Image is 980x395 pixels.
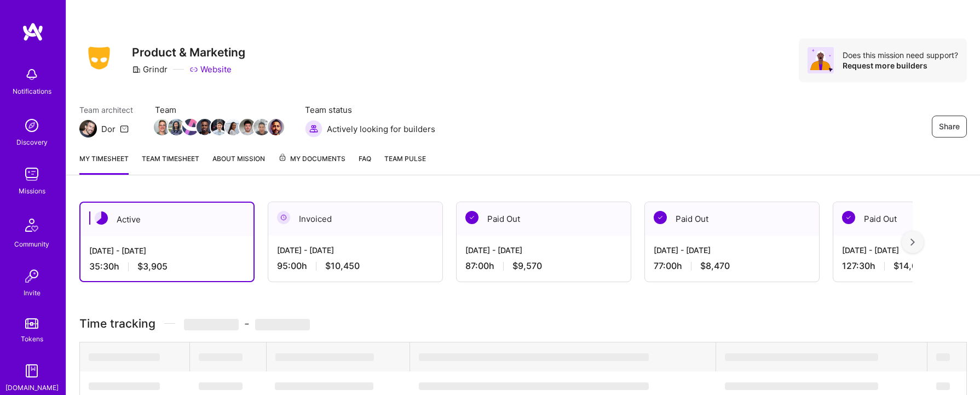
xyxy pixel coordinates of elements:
[199,353,243,361] span: ‌
[21,115,43,136] img: discovery
[21,333,43,345] div: Tokens
[211,119,227,135] img: Team Member Avatar
[893,260,928,272] span: $14,025
[120,124,129,133] i: icon Mail
[325,260,360,272] span: $10,450
[132,65,141,74] i: icon CompanyGray
[155,104,283,116] span: Team
[95,211,108,225] img: Active
[89,353,160,361] span: ‌
[5,382,59,393] div: [DOMAIN_NAME]
[843,60,958,71] div: Request more builders
[305,120,322,138] img: Actively looking for builders
[654,244,810,256] div: [DATE] - [DATE]
[936,353,950,361] span: ‌
[654,260,810,272] div: 77:00 h
[419,382,649,390] span: ‌
[843,50,958,60] div: Does this mission need support?
[19,185,45,197] div: Missions
[277,260,434,272] div: 95:00 h
[226,118,240,136] a: Team Member Avatar
[212,118,226,136] a: Team Member Avatar
[132,45,245,59] h3: Product & Marketing
[277,211,290,224] img: Invoiced
[89,245,245,256] div: [DATE] - [DATE]
[725,353,878,361] span: ‌
[268,119,284,135] img: Team Member Avatar
[13,85,51,97] div: Notifications
[465,260,622,272] div: 87:00 h
[101,123,116,135] div: Dor
[275,382,373,390] span: ‌
[936,382,950,390] span: ‌
[465,211,479,224] img: Paid Out
[198,118,212,136] a: Team Member Avatar
[278,153,345,165] span: My Documents
[24,287,41,299] div: Invite
[239,119,256,135] img: Team Member Avatar
[197,119,213,135] img: Team Member Avatar
[79,153,129,175] a: My timesheet
[142,153,199,175] a: Team timesheet
[457,202,631,236] div: Paid Out
[89,382,160,390] span: ‌
[168,119,185,135] img: Team Member Avatar
[359,153,371,175] a: FAQ
[384,153,426,175] a: Team Pulse
[700,260,730,272] span: $8,470
[253,119,270,135] img: Team Member Avatar
[932,116,967,138] button: Share
[189,64,232,75] a: Website
[22,22,44,42] img: logo
[305,104,435,116] span: Team status
[79,120,97,138] img: Team Architect
[277,244,434,256] div: [DATE] - [DATE]
[512,260,542,272] span: $9,570
[137,261,168,272] span: $3,905
[19,212,45,238] img: Community
[645,202,819,236] div: Paid Out
[169,118,183,136] a: Team Member Avatar
[16,136,48,148] div: Discovery
[255,118,269,136] a: Team Member Avatar
[21,265,43,287] img: Invite
[384,154,426,163] span: Team Pulse
[155,118,169,136] a: Team Member Avatar
[269,118,283,136] a: Team Member Avatar
[278,153,345,175] a: My Documents
[654,211,667,224] img: Paid Out
[14,238,49,250] div: Community
[21,64,43,85] img: bell
[327,123,435,135] span: Actively looking for builders
[212,153,265,175] a: About Mission
[132,64,168,75] div: Grindr
[725,382,878,390] span: ‌
[225,119,241,135] img: Team Member Avatar
[808,47,834,73] img: Avatar
[419,353,649,361] span: ‌
[910,238,915,246] img: right
[183,118,198,136] a: Team Member Avatar
[79,317,967,330] h3: Time tracking
[240,118,255,136] a: Team Member Avatar
[465,244,622,256] div: [DATE] - [DATE]
[21,360,43,382] img: guide book
[275,353,374,361] span: ‌
[255,319,310,330] span: ‌
[184,317,310,330] span: -
[154,119,170,135] img: Team Member Avatar
[80,203,253,236] div: Active
[199,382,243,390] span: ‌
[939,121,960,132] span: Share
[268,202,442,236] div: Invoiced
[79,43,119,73] img: Company Logo
[25,318,38,329] img: tokens
[21,163,43,185] img: teamwork
[89,261,245,272] div: 35:30 h
[184,319,239,330] span: ‌
[182,119,199,135] img: Team Member Avatar
[842,211,855,224] img: Paid Out
[79,104,133,116] span: Team architect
